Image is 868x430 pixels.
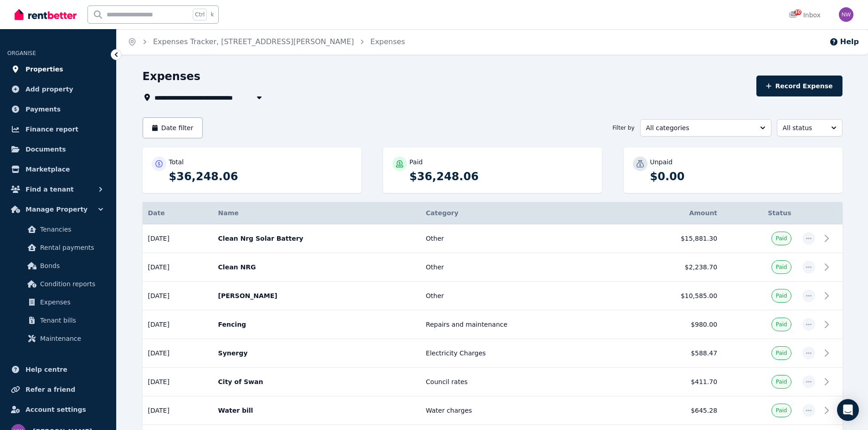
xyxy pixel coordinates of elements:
[11,329,105,348] a: Maintenance
[26,144,66,155] span: Documents
[169,169,352,184] p: $36,248.06
[40,260,102,271] span: Bonds
[143,282,213,310] td: [DATE]
[620,224,723,253] td: $15,881.30
[723,202,796,224] th: Status
[829,36,859,47] button: Help
[620,310,723,339] td: $980.00
[40,242,102,253] span: Rental payments
[776,378,787,385] span: Paid
[7,360,109,379] a: Help centre
[756,76,842,96] button: Record Expense
[11,293,105,311] a: Expenses
[218,406,415,415] p: Water bill
[620,253,723,282] td: $2,238.70
[7,60,109,78] a: Properties
[213,202,421,224] th: Name
[40,315,102,326] span: Tenant bills
[776,407,787,414] span: Paid
[117,29,416,55] nav: Breadcrumb
[218,263,415,272] p: Clean NRG
[11,311,105,329] a: Tenant bills
[11,257,105,275] a: Bonds
[26,404,86,415] span: Account settings
[11,238,105,257] a: Rental payments
[620,368,723,396] td: $411.70
[421,310,621,339] td: Repairs and maintenance
[169,157,184,167] p: Total
[11,275,105,293] a: Condition reports
[776,292,787,299] span: Paid
[26,204,87,215] span: Manage Property
[410,157,423,167] p: Paid
[26,164,70,175] span: Marketplace
[218,349,415,358] p: Synergy
[15,8,77,21] img: RentBetter
[143,339,213,368] td: [DATE]
[143,396,213,425] td: [DATE]
[650,157,673,167] p: Unpaid
[7,140,109,158] a: Documents
[153,37,354,46] a: Expenses Tracker, [STREET_ADDRESS][PERSON_NAME]
[776,235,787,242] span: Paid
[143,253,213,282] td: [DATE]
[26,64,63,75] span: Properties
[7,80,109,98] a: Add property
[26,84,73,95] span: Add property
[218,291,415,300] p: [PERSON_NAME]
[218,377,415,386] p: City of Swan
[776,263,787,271] span: Paid
[40,278,102,289] span: Condition reports
[612,124,634,132] span: Filter by
[789,10,821,20] div: Inbox
[40,224,102,235] span: Tenancies
[7,200,109,218] button: Manage Property
[143,202,213,224] th: Date
[26,124,78,135] span: Finance report
[7,120,109,138] a: Finance report
[218,320,415,329] p: Fencing
[620,396,723,425] td: $645.28
[26,184,74,195] span: Find a tenant
[650,169,833,184] p: $0.00
[776,349,787,357] span: Paid
[218,234,415,243] p: Clean Nrg Solar Battery
[26,364,67,375] span: Help centre
[7,160,109,178] a: Marketplace
[143,224,213,253] td: [DATE]
[794,10,801,15] span: 30
[26,384,75,395] span: Refer a friend
[640,119,771,137] button: All categories
[7,100,109,118] a: Payments
[776,321,787,328] span: Paid
[421,202,621,224] th: Category
[7,400,109,419] a: Account settings
[620,339,723,368] td: $588.47
[193,9,207,20] span: Ctrl
[143,69,200,84] h1: Expenses
[143,117,203,138] button: Date filter
[839,7,853,22] img: Natalia Webster
[421,368,621,396] td: Council rates
[7,380,109,399] a: Refer a friend
[421,339,621,368] td: Electricity Charges
[421,282,621,310] td: Other
[620,202,723,224] th: Amount
[11,220,105,238] a: Tenancies
[143,310,213,339] td: [DATE]
[370,37,405,46] a: Expenses
[40,333,102,344] span: Maintenance
[410,169,593,184] p: $36,248.06
[211,11,214,18] span: k
[646,123,753,132] span: All categories
[421,224,621,253] td: Other
[783,123,824,132] span: All status
[26,104,61,115] span: Payments
[421,253,621,282] td: Other
[7,180,109,198] button: Find a tenant
[777,119,842,137] button: All status
[837,399,859,421] div: Open Intercom Messenger
[40,297,102,308] span: Expenses
[620,282,723,310] td: $10,585.00
[421,396,621,425] td: Water charges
